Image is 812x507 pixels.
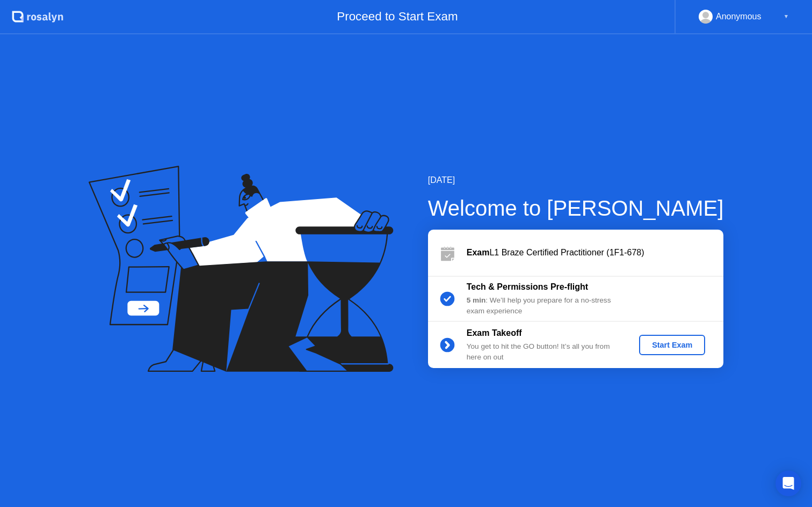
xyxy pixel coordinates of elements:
div: Start Exam [643,341,701,349]
b: Exam [467,248,490,257]
div: ▼ [784,10,789,24]
div: L1 Braze Certified Practitioner (1F1-678) [467,246,723,259]
b: 5 min [467,296,486,304]
div: Anonymous [716,10,762,24]
b: Exam Takeoff [467,328,522,337]
div: You get to hit the GO button! It’s all you from here on out [467,341,621,363]
button: Start Exam [639,335,705,355]
div: : We’ll help you prepare for a no-stress exam experience [467,295,621,317]
div: Welcome to [PERSON_NAME] [428,192,724,224]
div: Open Intercom Messenger [775,471,801,496]
b: Tech & Permissions Pre-flight [467,282,588,291]
div: [DATE] [428,174,724,187]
